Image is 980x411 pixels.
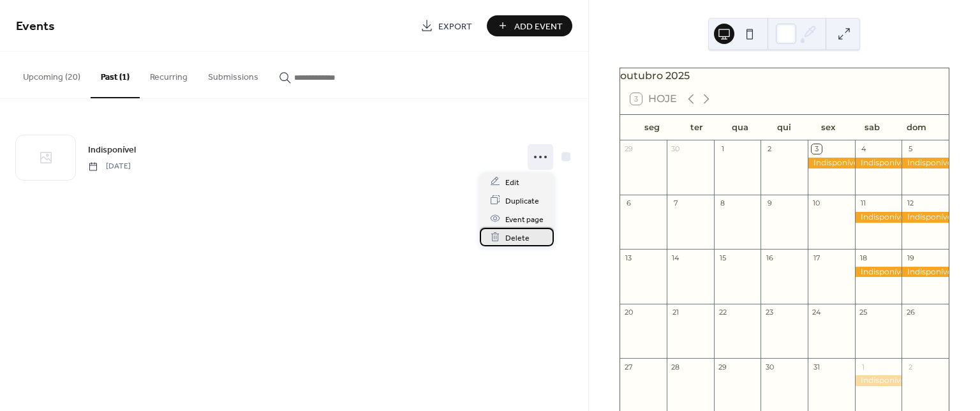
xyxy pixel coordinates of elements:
[514,20,563,33] span: Add Event
[718,198,727,208] div: 8
[902,267,949,278] div: Indisponível
[624,362,634,371] div: 27
[624,198,634,208] div: 6
[905,308,915,317] div: 26
[812,198,821,208] div: 10
[718,115,762,140] div: qua
[487,15,572,36] button: Add Event
[905,144,915,154] div: 5
[812,253,821,262] div: 17
[905,253,915,262] div: 19
[718,308,727,317] div: 22
[624,308,634,317] div: 20
[764,253,774,262] div: 16
[859,198,868,208] div: 11
[140,52,198,97] button: Recurring
[764,308,774,317] div: 23
[671,362,680,371] div: 28
[88,144,136,157] span: Indisponível
[855,212,902,223] div: Indisponível
[718,253,727,262] div: 15
[855,267,902,278] div: Indisponível
[674,115,718,140] div: ter
[13,52,91,97] button: Upcoming (20)
[88,161,131,172] span: [DATE]
[812,144,821,154] div: 3
[812,362,821,371] div: 31
[671,144,680,154] div: 30
[808,158,855,168] div: Indisponível
[411,15,482,36] a: Export
[895,115,939,140] div: dom
[859,308,868,317] div: 25
[850,115,895,140] div: sab
[812,308,821,317] div: 24
[16,14,55,39] span: Events
[198,52,269,97] button: Submissions
[91,52,140,98] button: Past (1)
[806,115,850,140] div: sex
[505,176,519,189] span: Edit
[505,231,530,244] span: Delete
[671,308,680,317] div: 21
[764,198,774,208] div: 9
[624,253,634,262] div: 13
[671,198,680,208] div: 7
[438,20,472,33] span: Export
[505,213,544,226] span: Event page
[859,144,868,154] div: 4
[624,144,634,154] div: 29
[902,212,949,223] div: Indisponível
[764,144,774,154] div: 2
[764,362,774,371] div: 30
[620,68,949,84] div: outubro 2025
[718,144,727,154] div: 1
[630,115,674,140] div: seg
[905,362,915,371] div: 2
[855,375,902,386] div: Indisponível
[905,198,915,208] div: 12
[859,362,868,371] div: 1
[762,115,806,140] div: qui
[718,362,727,371] div: 29
[902,158,949,168] div: Indisponível
[859,253,868,262] div: 18
[505,194,539,207] span: Duplicate
[855,158,902,168] div: Indisponível
[88,142,136,157] a: Indisponível
[671,253,680,262] div: 14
